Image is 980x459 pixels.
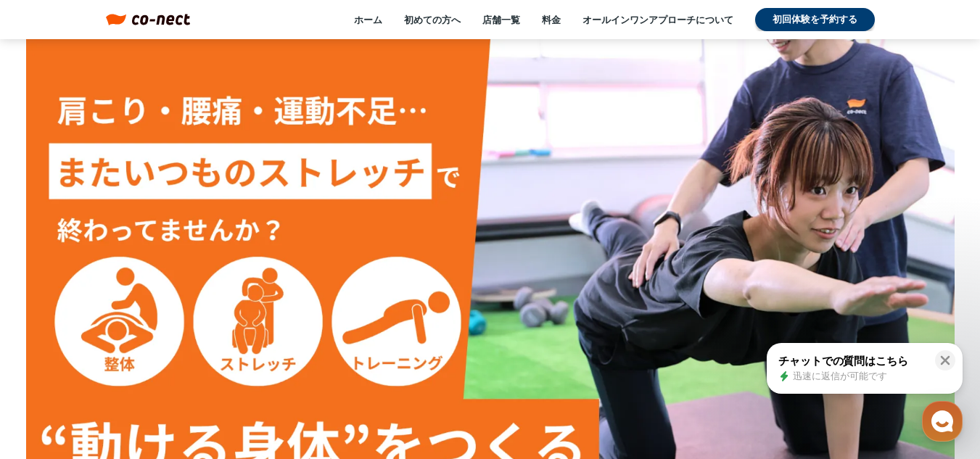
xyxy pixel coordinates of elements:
a: ホーム [354,13,382,26]
a: 店舗一覧 [482,13,520,26]
a: 初めての方へ [404,13,461,26]
a: 初回体験を予約する [755,8,875,31]
a: 料金 [542,13,561,26]
a: オールインワンアプローチについて [582,13,733,26]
